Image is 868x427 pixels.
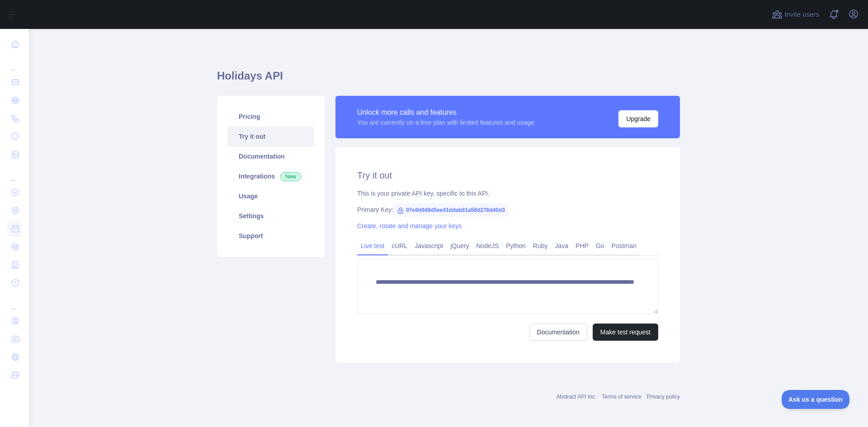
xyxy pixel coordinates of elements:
a: jQuery [447,239,472,253]
h1: Holidays API [217,69,680,90]
div: ... [7,164,22,183]
a: Pricing [228,107,314,127]
a: cURL [388,239,411,253]
a: Java [552,239,572,253]
a: Live test [357,239,388,253]
a: Ruby [529,239,552,253]
div: You are currently on a free plan with limited features and usage [357,118,534,127]
a: Settings [228,206,314,226]
a: Privacy policy [647,394,680,400]
a: Terms of service [602,394,641,400]
span: Invite users [784,9,819,20]
a: Documentation [228,146,314,166]
a: Support [228,226,314,246]
a: Python [502,239,529,253]
a: PHP [572,239,592,253]
a: NodeJS [472,239,502,253]
a: Integrations New [228,166,314,186]
a: Try it out [228,127,314,146]
div: ... [7,54,22,72]
div: Primary Key: [357,205,658,214]
button: Invite users [770,7,821,22]
iframe: Toggle Customer Support [782,390,850,409]
a: Abstract API Inc. [557,394,597,400]
a: Javascript [411,239,447,253]
div: ... [7,293,22,311]
span: New [280,172,301,181]
a: Usage [228,186,314,206]
h2: Try it out [357,169,658,182]
div: This is your private API key, specific to this API. [357,189,658,198]
button: Upgrade [618,110,658,127]
a: Documentation [529,324,587,341]
a: Go [592,239,608,253]
a: Postman [608,239,640,253]
span: 07e9d849d5ee41ddab81a58d278d40d3 [393,203,509,217]
a: Create, rotate and manage your keys [357,222,462,230]
button: Make test request [593,324,658,341]
div: Unlock more calls and features [357,107,534,118]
